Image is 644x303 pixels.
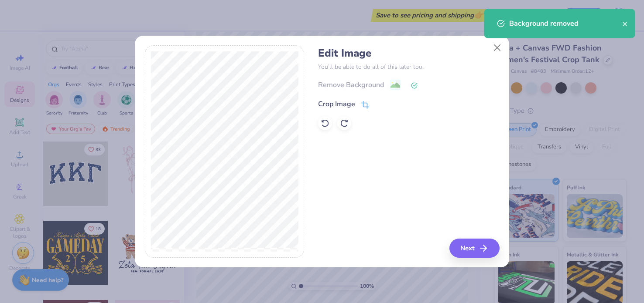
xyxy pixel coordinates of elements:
[318,62,499,71] p: You’ll be able to do all of this later too.
[318,99,355,109] div: Crop Image
[622,18,628,29] button: close
[449,239,500,258] button: Next
[509,18,622,29] div: Background removed
[318,47,499,60] h4: Edit Image
[489,39,506,56] button: Close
